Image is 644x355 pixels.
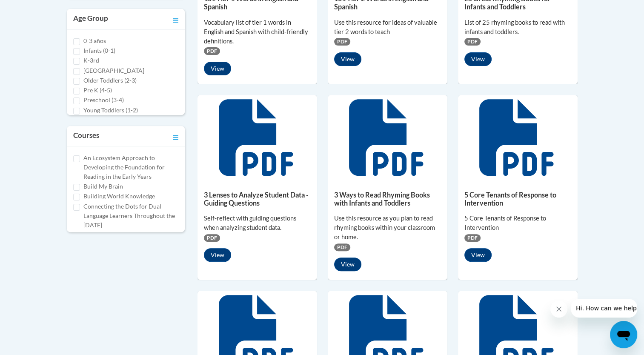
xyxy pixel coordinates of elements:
label: K-3rd [83,56,99,65]
h5: 3 Ways to Read Rhyming Books with Infants and Toddlers [334,191,441,207]
span: PDF [464,234,481,242]
h3: Age Group [73,13,108,25]
label: Building World Knowledge [83,192,155,201]
h5: 3 Lenses to Analyze Student Data - Guiding Questions [204,191,311,207]
span: Hi. How can we help? [5,6,69,13]
span: PDF [334,38,350,46]
div: Use this resource for ideas of valuable tier 2 words to teach [334,18,441,37]
label: Older Toddlers (2-3) [83,76,137,85]
span: PDF [464,38,481,46]
label: Pre K (4-5) [83,86,112,95]
div: List of 25 rhyming books to read with infants and toddlers. [464,18,571,37]
span: PDF [204,47,220,55]
span: PDF [334,243,350,251]
iframe: Close message [550,301,567,318]
div: Vocabulary list of tier 1 words in English and Spanish with child-friendly definitions. [204,18,311,46]
button: View [464,248,492,262]
a: Toggle collapse [173,130,178,142]
h3: Courses [73,130,99,142]
label: [GEOGRAPHIC_DATA] [83,66,144,75]
button: View [334,52,361,66]
button: View [334,258,361,271]
button: View [204,248,231,262]
label: Preschool (3-4) [83,95,124,105]
label: An Ecosystem Approach to Developing the Foundation for Reading in the Early Years [83,153,179,181]
span: PDF [204,234,220,242]
a: Toggle collapse [173,13,178,25]
div: 5 Core Tenants of Response to Intervention [464,214,571,232]
div: Self-reflect with guiding questions when analyzing student data. [204,214,311,232]
label: Build My Brain [83,182,123,191]
button: View [204,62,231,75]
label: 0-3 años [83,36,106,46]
label: Young Toddlers (1-2) [83,106,138,115]
iframe: Button to launch messaging window [610,321,637,348]
label: Infants (0-1) [83,46,115,55]
iframe: Message from company [571,299,637,318]
div: Use this resource as you plan to read rhyming books within your classroom or home. [334,214,441,242]
label: Cox Campus Structured Literacy Certificate Exam [83,230,179,249]
h5: 5 Core Tenants of Response to Intervention [464,191,571,207]
button: View [464,52,492,66]
label: Connecting the Dots for Dual Language Learners Throughout the [DATE] [83,202,179,230]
